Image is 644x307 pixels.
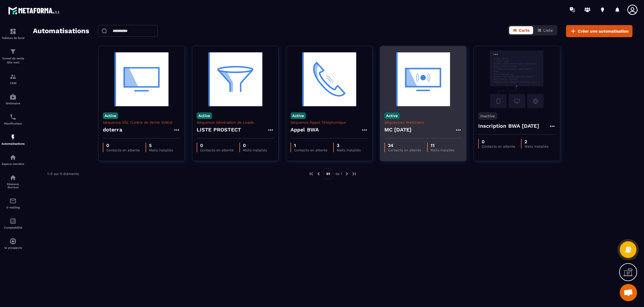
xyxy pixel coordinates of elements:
[10,48,16,55] img: formation
[33,25,89,37] h2: Automatisations
[10,73,16,80] img: formation
[1,89,25,109] a: automationsautomationsWebinaire
[106,143,140,148] p: 0
[1,56,25,65] p: Tunnel de vente Site web
[384,126,412,134] h4: MC [DATE]
[10,93,16,100] img: automations
[200,143,234,148] p: 0
[10,238,16,245] img: automations
[243,143,267,148] p: 0
[10,218,16,225] img: accountant
[524,144,548,148] p: Mails installés
[1,213,25,233] a: accountantaccountantComptabilité
[103,126,122,134] h4: doterra
[197,126,241,134] h4: LISTE PROSTECT
[1,206,25,209] p: E-mailing
[351,171,357,176] img: next
[1,246,25,249] p: IA prospects
[1,122,25,125] p: Planificateur
[323,168,333,179] p: 01
[478,122,539,130] h4: Inscription BWA [DATE]
[384,120,462,125] p: Séquences Webinaire
[10,174,16,181] img: social-network
[106,148,140,152] p: Contacts en attente
[1,109,25,129] a: schedulerschedulerPlanificateur
[1,102,25,105] p: Webinaire
[620,284,637,301] div: Ouvrir le chat
[291,112,306,119] p: Active
[1,24,25,44] a: formationformationTableau de bord
[337,148,361,152] p: Mails installés
[103,112,118,119] p: Active
[478,112,497,120] p: Inactive
[200,148,234,152] p: Contacts en attente
[335,172,342,176] p: de 1
[47,172,79,176] p: 1-5 sur 5 éléments
[8,5,60,16] img: logo
[197,120,274,125] p: Séquence Génération de Leads
[519,28,530,33] span: Carte
[482,144,515,148] p: Contacts en attente
[344,171,349,176] img: next
[524,139,548,144] p: 2
[384,112,400,119] p: Active
[1,69,25,89] a: formationformationCRM
[149,148,173,152] p: Mails installés
[1,44,25,69] a: formationformationTunnel de vente Site web
[10,114,16,120] img: scheduler
[294,143,327,148] p: 1
[291,120,368,125] p: Séquence Appel Téléphonique
[197,112,212,119] p: Active
[1,226,25,229] p: Comptabilité
[478,50,556,108] img: automation-background
[10,134,16,141] img: automations
[388,143,421,148] p: 34
[431,148,455,152] p: Mails installés
[543,28,553,33] span: Liste
[1,182,25,189] p: Réseaux Sociaux
[509,26,533,34] button: Carte
[291,126,319,134] h4: Appel BWA
[103,120,180,125] p: Séquence VSL (Lettre de Vente Vidéo)
[10,154,16,161] img: automations
[197,50,274,108] img: automation-background
[1,170,25,193] a: social-networksocial-networkRéseaux Sociaux
[337,143,361,148] p: 3
[1,129,25,150] a: automationsautomationsAutomatisations
[243,148,267,152] p: Mails installés
[1,142,25,145] p: Automatisations
[294,148,327,152] p: Contacts en attente
[482,139,515,144] p: 0
[10,28,16,35] img: formation
[316,171,321,176] img: prev
[1,150,25,170] a: automationsautomationsEspace membre
[566,25,632,37] button: Créer une automatisation
[1,82,25,85] p: CRM
[1,36,25,39] p: Tableau de bord
[431,143,455,148] p: 11
[578,28,629,34] span: Créer une automatisation
[291,50,368,108] img: automation-background
[149,143,173,148] p: 5
[534,26,556,34] button: Liste
[103,50,180,108] img: automation-background
[384,50,462,108] img: automation-background
[309,171,314,176] img: prev
[10,197,16,204] img: email
[388,148,421,152] p: Contacts en attente
[1,193,25,213] a: emailemailE-mailing
[1,162,25,165] p: Espace membre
